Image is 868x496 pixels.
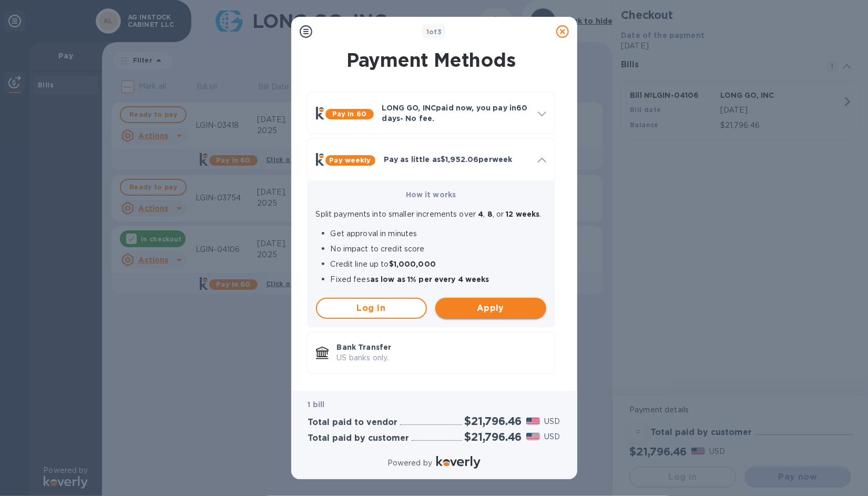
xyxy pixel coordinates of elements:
b: 1 bill [308,400,325,409]
p: LONG GO, INC paid now, you pay in 60 days - No fee. [382,103,529,124]
b: 8 [485,210,493,218]
b: Pay weekly [330,156,371,164]
p: USD [544,431,560,442]
p: Credit line up to [331,259,546,270]
b: Pay in 60 [332,110,366,118]
b: $1,000,000 [389,260,436,268]
img: USD [526,418,540,425]
h3: Total paid by customer [308,433,410,443]
p: Powered by [387,458,432,469]
p: US banks only. [337,352,546,363]
h1: Payment Methods [305,49,557,71]
p: Get approval in minutes [331,228,546,239]
b: How it works [406,190,456,199]
p: Split payments into smaller increments over , , or . [316,209,546,220]
p: Pay as little as $1,952.06 per week [384,154,529,165]
b: 4 [476,210,483,218]
img: USD [526,433,540,440]
h3: Total paid to vendor [308,418,398,428]
h2: $21,796.46 [464,430,522,443]
button: Log in [316,298,427,319]
span: 1 [426,28,429,36]
p: No impact to credit score [331,244,546,255]
b: of 3 [426,28,442,36]
b: as low as 1% per every 4 weeks [370,275,489,284]
p: Fixed fees [331,274,546,285]
img: Logo [436,456,481,469]
span: Apply [444,302,538,315]
b: 12 weeks [506,210,540,218]
p: USD [544,416,560,427]
h2: $21,796.46 [464,414,522,428]
span: Log in [325,302,417,315]
p: Bank Transfer [337,342,546,352]
button: Apply [435,298,546,319]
